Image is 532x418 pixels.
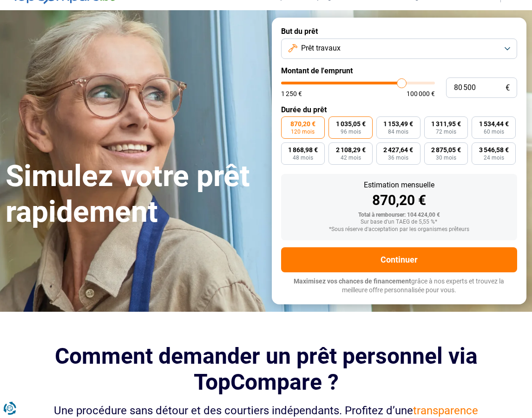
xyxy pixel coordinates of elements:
[431,147,461,153] span: 2 875,05 €
[291,129,315,135] span: 120 mois
[336,121,366,127] span: 1 035,05 €
[293,155,313,161] span: 48 mois
[484,129,504,135] span: 60 mois
[281,105,518,114] label: Durée du prêt
[301,43,341,53] span: Prêt travaux
[288,147,318,153] span: 1 868,98 €
[290,121,315,127] span: 870,20 €
[281,90,302,97] span: 1 250 €
[281,27,518,36] label: But du prêt
[289,193,510,207] div: 870,20 €
[294,277,411,285] span: Maximisez vos chances de financement
[281,247,518,272] button: Continuer
[281,66,518,75] label: Montant de l'emprunt
[436,129,456,135] span: 72 mois
[6,159,261,230] h1: Simulez votre prêt rapidement
[479,147,509,153] span: 3 546,58 €
[289,219,510,225] div: Sur base d'un TAEG de 5,55 %*
[436,155,456,161] span: 30 mois
[388,129,408,135] span: 84 mois
[388,155,408,161] span: 36 mois
[484,155,504,161] span: 24 mois
[407,90,435,97] span: 100 000 €
[289,181,510,189] div: Estimation mensuelle
[341,129,361,135] span: 96 mois
[383,121,413,127] span: 1 153,49 €
[431,121,461,127] span: 1 311,95 €
[289,226,510,233] div: *Sous réserve d'acceptation par les organismes prêteurs
[49,343,484,394] h2: Comment demander un prêt personnel via TopCompare ?
[289,212,510,219] div: Total à rembourser: 104 424,00 €
[341,155,361,161] span: 42 mois
[281,277,518,295] p: grâce à nos experts et trouvez la meilleure offre personnalisée pour vous.
[336,147,366,153] span: 2 108,29 €
[506,84,510,92] span: €
[479,121,509,127] span: 1 534,44 €
[281,39,518,59] button: Prêt travaux
[383,147,413,153] span: 2 427,64 €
